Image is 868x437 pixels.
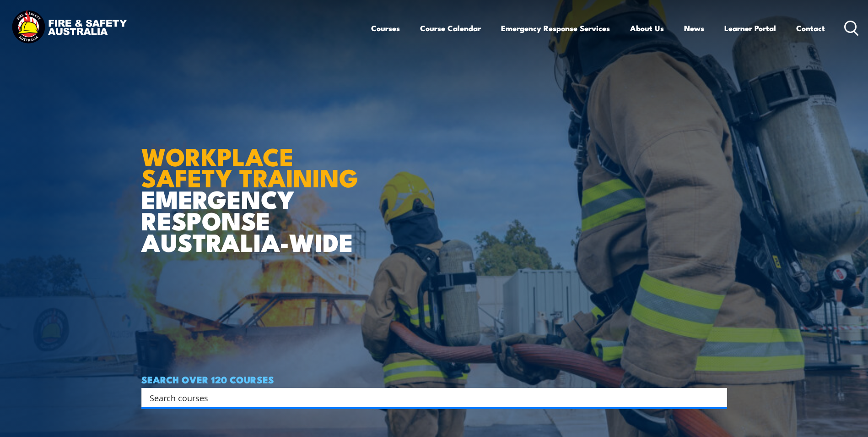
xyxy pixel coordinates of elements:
a: Courses [371,16,400,40]
a: About Us [630,16,664,40]
a: News [684,16,704,40]
a: Emergency Response Services [501,16,610,40]
a: Learner Portal [724,16,776,40]
a: Contact [796,16,825,40]
button: Search magnifier button [711,391,724,404]
h1: EMERGENCY RESPONSE AUSTRALIA-WIDE [141,122,365,252]
h4: SEARCH OVER 120 COURSES [141,374,727,384]
form: Search form [151,391,709,404]
strong: WORKPLACE SAFETY TRAINING [141,137,358,196]
input: Search input [150,391,707,404]
a: Course Calendar [420,16,481,40]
